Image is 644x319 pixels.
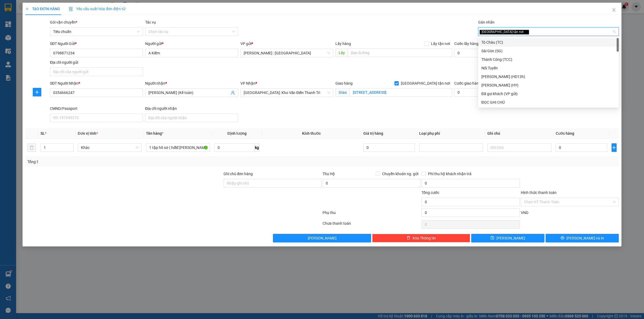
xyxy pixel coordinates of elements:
[417,128,485,139] th: Loại phụ phí
[231,91,235,95] span: user-add
[407,236,410,240] span: delete
[348,48,452,57] input: Dọc đường
[50,59,143,65] div: Địa chỉ người gửi
[27,159,248,165] div: Tổng: 1
[240,81,255,85] span: VP Nhận
[478,81,619,89] div: Hoàng Yến (HY)
[612,145,616,150] span: plus
[50,67,143,76] input: Địa chỉ của người gửi
[478,47,619,55] div: Sài Gòn (SG)
[323,172,335,176] span: Thu Hộ
[53,28,140,36] span: Tiêu chuẩn
[145,106,238,111] div: Địa chỉ người nhận
[254,143,260,152] span: kg
[69,7,125,11] span: Yêu cầu xuất hóa đơn điện tử
[363,143,415,152] input: 0
[41,131,45,136] span: SL
[145,114,238,122] input: Địa chỉ của người nhận
[224,172,253,176] label: Ghi chú đơn hàng
[496,235,525,241] span: [PERSON_NAME]
[322,220,421,230] div: Chưa thanh toán
[422,190,439,195] span: Tổng cước
[546,234,619,242] button: printer[PERSON_NAME] và In
[322,210,421,219] div: Phụ thu
[429,41,452,47] span: Lấy tận nơi
[350,88,452,97] input: Giao tận nơi
[335,48,348,57] span: Lấy
[224,179,321,187] input: Ghi chú đơn hàng
[481,39,616,45] div: Tô Châu (TC)
[481,82,616,88] div: [PERSON_NAME] (HY)
[485,128,553,139] th: Ghi chú
[50,20,77,24] span: Gói vận chuyển
[478,72,619,81] div: Huy Dương (HD13h)
[146,131,163,136] span: Tên hàng
[145,20,156,24] label: Tác vụ
[478,38,619,47] div: Tô Châu (TC)
[81,144,138,152] span: Khác
[454,88,513,97] input: Cước giao hàng
[481,65,616,71] div: Nối Tuyến
[244,89,330,97] span: Hà Nội: Kho Văn Điển Thanh Trì
[240,41,334,47] div: VP gửi
[50,80,143,86] div: SĐT Người Nhận
[372,234,470,242] button: deleteXóa Thông tin
[335,81,353,85] span: Giao hàng
[481,99,616,105] div: ĐỌC GHI CHÚ
[478,98,619,107] div: ĐỌC GHI CHÚ
[308,235,336,241] span: [PERSON_NAME]
[454,81,481,85] label: Cước giao hàng
[69,7,73,11] img: icon
[335,42,351,46] span: Lấy hàng
[471,234,544,242] button: save[PERSON_NAME]
[478,20,495,24] label: Gán nhãn
[78,131,98,136] span: Đơn vị tính
[524,31,527,33] span: close
[612,8,616,12] span: close
[556,131,574,136] span: Cước hàng
[25,7,60,11] span: TẠO ĐƠN HÀNG
[380,171,420,177] span: Chuyển khoản ng. gửi
[302,131,321,136] span: Kích thước
[25,7,29,11] span: plus
[521,211,528,215] span: VND
[273,234,371,242] button: [PERSON_NAME]
[530,28,531,35] input: Gán nhãn
[487,143,551,152] input: Ghi Chú
[426,171,474,177] span: Phí thu hộ khách nhận trả
[146,143,210,152] input: VD: Bàn, Ghế
[145,80,238,86] div: Người nhận
[399,80,452,86] span: [GEOGRAPHIC_DATA] tận nơi
[228,131,247,136] span: Định lượng
[521,190,557,195] label: Hình thức thanh toán
[481,48,616,54] div: Sài Gòn (SG)
[612,143,617,152] button: plus
[481,91,616,97] div: Đã gọi khách (VP gửi)
[335,88,350,97] span: Giao
[491,236,494,240] span: save
[478,89,619,98] div: Đã gọi khách (VP gửi)
[454,49,524,57] input: Cước lấy hàng
[33,88,41,96] button: plus
[561,236,564,240] span: printer
[454,42,478,46] label: Cước lấy hàng
[412,235,436,241] span: Xóa Thông tin
[145,41,238,47] div: Người gửi
[50,106,143,111] div: CMND/Passport
[478,64,619,72] div: Nối Tuyến
[566,235,604,241] span: [PERSON_NAME] và In
[244,49,330,57] span: Hồ Chí Minh : Kho Quận 12
[50,41,143,47] div: SĐT Người Gửi
[27,143,36,152] button: delete
[363,131,383,136] span: Giá trị hàng
[33,90,41,94] span: plus
[480,30,529,35] span: [GEOGRAPHIC_DATA] tận nơi
[606,3,621,18] button: Close
[481,74,616,80] div: [PERSON_NAME] (HD13h)
[481,57,616,62] div: Thành Công (TCC)
[478,55,619,64] div: Thành Công (TCC)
